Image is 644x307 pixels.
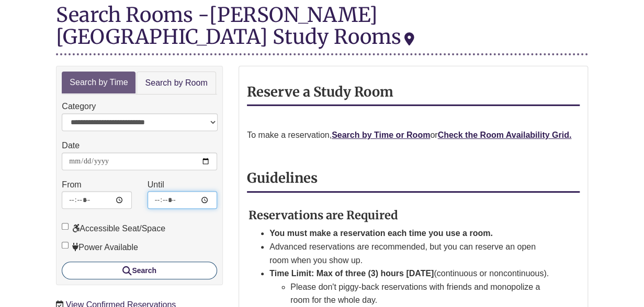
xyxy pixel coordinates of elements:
strong: Time Limit: Max of three (3) hours [DATE] [269,269,434,278]
label: Accessible Seat/Space [62,222,165,235]
strong: Guidelines [247,170,318,186]
strong: You must make a reservation each time you use a room. [269,229,493,238]
input: Accessible Seat/Space [62,223,69,230]
label: Power Available [62,241,138,254]
a: Search by Room [137,72,216,95]
strong: Reserve a Study Room [247,84,393,100]
input: Power Available [62,242,69,249]
a: Search by Time [62,72,135,94]
a: Check the Room Availability Grid. [437,131,571,139]
label: Until [148,178,164,192]
button: Search [62,262,217,279]
strong: Reservations are Required [248,208,398,222]
li: (continuous or noncontinuous). [269,267,555,307]
div: [PERSON_NAME][GEOGRAPHIC_DATA] Study Rooms [56,2,414,49]
label: Date [62,139,80,152]
div: Search Rooms - [56,4,587,55]
a: Search by Time or Room [332,131,430,139]
label: From [62,178,81,192]
li: Advanced reservations are recommended, but you can reserve an open room when you show up. [269,240,555,267]
li: Please don't piggy-back reservations with friends and monopolize a room for the whole day. [290,280,555,307]
label: Category [62,100,96,113]
p: To make a reservation, or [247,128,580,142]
